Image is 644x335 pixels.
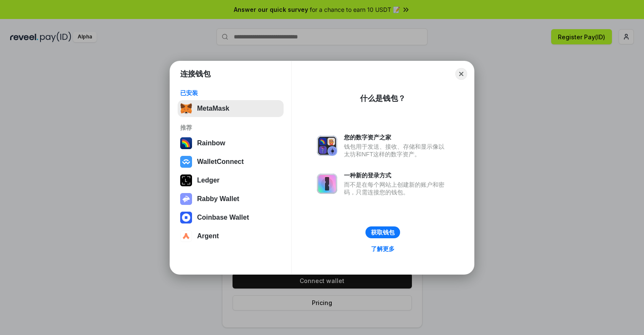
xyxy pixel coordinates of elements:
div: Rabby Wallet [197,195,239,203]
div: 一种新的登录方式 [344,172,449,179]
div: Ledger [197,177,219,184]
div: 而不是在每个网站上创建新的账户和密码，只需连接您的钱包。 [344,181,449,196]
img: svg+xml,%3Csvg%20xmlns%3D%22http%3A%2F%2Fwww.w3.org%2F2000%2Fsvg%22%20fill%3D%22none%22%20viewBox... [180,193,192,205]
div: 什么是钱包？ [360,93,406,103]
button: Close [455,68,467,80]
img: svg+xml,%3Csvg%20width%3D%22120%22%20height%3D%22120%22%20viewBox%3D%220%200%20120%20120%22%20fil... [180,137,192,149]
button: MetaMask [178,100,284,117]
img: svg+xml,%3Csvg%20width%3D%2228%22%20height%3D%2228%22%20viewBox%3D%220%200%2028%2028%22%20fill%3D... [180,156,192,168]
button: Coinbase Wallet [178,209,284,226]
button: WalletConnect [178,153,284,170]
h1: 连接钱包 [180,69,211,79]
div: 获取钱包 [371,229,395,236]
button: Ledger [178,172,284,189]
img: svg+xml,%3Csvg%20xmlns%3D%22http%3A%2F%2Fwww.w3.org%2F2000%2Fsvg%22%20width%3D%2228%22%20height%3... [180,174,192,186]
button: Argent [178,228,284,245]
div: 钱包用于发送、接收、存储和显示像以太坊和NFT这样的数字资产。 [344,143,449,158]
img: svg+xml,%3Csvg%20width%3D%2228%22%20height%3D%2228%22%20viewBox%3D%220%200%2028%2028%22%20fill%3D... [180,212,192,223]
button: 获取钱包 [365,226,400,238]
div: 推荐 [180,124,281,131]
img: svg+xml,%3Csvg%20width%3D%2228%22%20height%3D%2228%22%20viewBox%3D%220%200%2028%2028%22%20fill%3D... [180,230,192,242]
img: svg+xml,%3Csvg%20fill%3D%22none%22%20height%3D%2233%22%20viewBox%3D%220%200%2035%2033%22%20width%... [180,103,192,114]
a: 了解更多 [366,243,400,254]
button: Rabby Wallet [178,191,284,207]
div: 您的数字资产之家 [344,133,449,141]
div: Rainbow [197,139,225,147]
img: svg+xml,%3Csvg%20xmlns%3D%22http%3A%2F%2Fwww.w3.org%2F2000%2Fsvg%22%20fill%3D%22none%22%20viewBox... [317,174,337,194]
div: 已安装 [180,89,281,97]
div: Coinbase Wallet [197,214,249,221]
div: 了解更多 [371,245,395,253]
div: MetaMask [197,105,229,112]
div: Argent [197,232,219,240]
div: WalletConnect [197,158,244,166]
button: Rainbow [178,135,284,152]
img: svg+xml,%3Csvg%20xmlns%3D%22http%3A%2F%2Fwww.w3.org%2F2000%2Fsvg%22%20fill%3D%22none%22%20viewBox... [317,136,337,156]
